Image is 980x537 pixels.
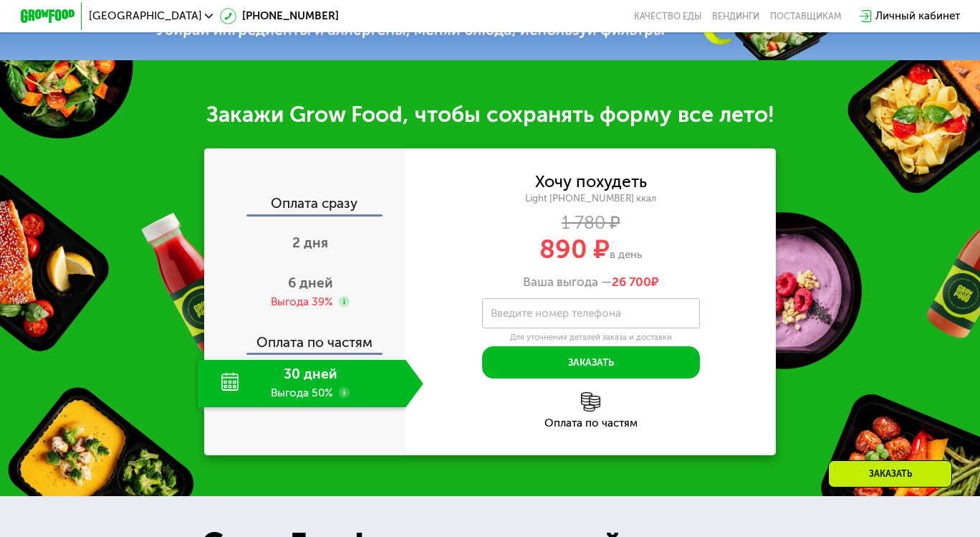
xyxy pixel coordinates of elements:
div: Заказать [828,460,952,488]
span: 2 дня [292,234,328,251]
div: Оплата по частям [206,322,405,353]
div: 1 780 ₽ [405,215,776,230]
a: [PHONE_NUMBER] [220,8,338,24]
div: Ваша выгода — [405,275,776,290]
a: Качество еды [634,11,701,22]
span: 26 700 [612,275,651,289]
div: Оплата по частям [405,418,776,429]
button: Заказать [482,346,700,379]
div: Личный кабинет [875,8,960,24]
div: Хочу похудеть [535,175,647,190]
span: 890 ₽ [539,234,610,265]
span: ₽ [612,275,658,290]
img: l6xcnZfty9opOoJh.png [581,392,600,412]
div: Выгода 39% [271,295,333,310]
span: 6 дней [288,275,333,291]
a: Вендинги [712,11,759,22]
div: Оплата сразу [206,196,405,214]
div: Для уточнения деталей заказа и доставки [482,332,700,343]
label: Введите номер телефона [491,310,621,317]
div: Light [PHONE_NUMBER] ккал [405,192,776,204]
span: в день [610,248,642,261]
span: [GEOGRAPHIC_DATA] [89,11,202,22]
div: поставщикам [770,11,842,22]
